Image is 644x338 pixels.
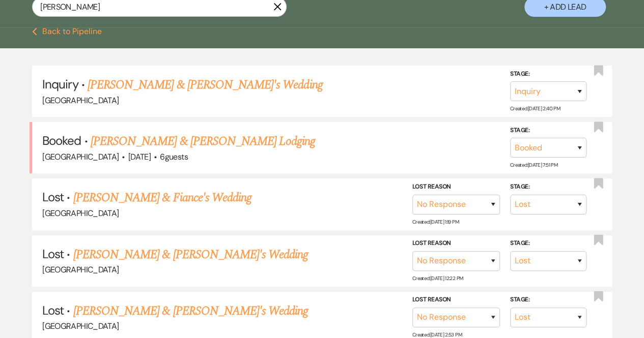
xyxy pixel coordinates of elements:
[42,208,119,219] span: [GEOGRAPHIC_DATA]
[412,331,462,338] span: Created: [DATE] 2:53 PM
[510,181,586,193] label: Stage:
[42,302,64,318] span: Lost
[510,294,586,305] label: Stage:
[412,181,500,193] label: Lost Reason
[73,302,309,320] a: [PERSON_NAME] & [PERSON_NAME]'s Wedding
[42,95,119,106] span: [GEOGRAPHIC_DATA]
[412,275,463,282] span: Created: [DATE] 12:22 PM
[510,238,586,249] label: Stage:
[42,321,119,331] span: [GEOGRAPHIC_DATA]
[510,125,586,136] label: Stage:
[73,189,251,207] a: [PERSON_NAME] & Fiance's Wedding
[42,246,64,262] span: Lost
[412,238,500,249] label: Lost Reason
[88,76,323,94] a: [PERSON_NAME] & [PERSON_NAME]'s Wedding
[42,151,119,162] span: [GEOGRAPHIC_DATA]
[73,245,309,264] a: [PERSON_NAME] & [PERSON_NAME]'s Wedding
[42,76,78,92] span: Inquiry
[160,151,188,162] span: 6 guests
[128,151,151,162] span: [DATE]
[412,219,459,225] span: Created: [DATE] 1:19 PM
[91,132,315,150] a: [PERSON_NAME] & [PERSON_NAME] Lodging
[510,69,586,80] label: Stage:
[510,162,557,168] span: Created: [DATE] 7:51 PM
[510,105,560,112] span: Created: [DATE] 2:40 PM
[32,27,102,36] button: Back to Pipeline
[42,264,119,275] span: [GEOGRAPHIC_DATA]
[412,294,500,305] label: Lost Reason
[42,189,64,205] span: Lost
[42,133,81,148] span: Booked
